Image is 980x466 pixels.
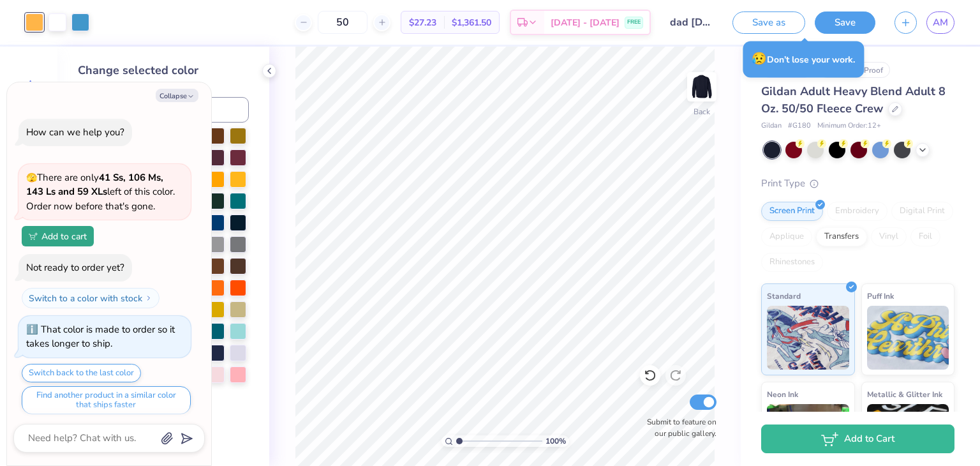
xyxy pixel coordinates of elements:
span: # G180 [788,121,811,132]
div: Applique [761,227,812,246]
button: Add to cart [22,226,94,246]
button: Add to Cart [761,425,954,453]
span: Metallic & Glitter Ink [867,387,942,401]
img: Puff Ink [867,306,949,370]
input: Untitled Design [660,10,723,35]
div: Back [694,106,710,117]
span: Minimum Order: 12 + [817,121,881,132]
div: Screen Print [761,202,823,221]
button: Collapse [156,89,198,102]
span: Gildan Adult Heavy Blend Adult 8 Oz. 50/50 Fleece Crew [761,84,946,116]
span: AM [933,15,948,30]
span: Neon Ink [767,387,798,401]
button: Save [815,11,875,34]
span: $1,361.50 [452,16,491,29]
span: 😥 [752,50,767,67]
span: Gildan [761,121,782,132]
span: FREE [627,18,641,27]
div: Print Type [761,176,954,191]
div: How can we help you? [26,126,124,139]
button: Switch to a color with stock [22,288,160,308]
label: Submit to feature on our public gallery. [640,416,716,439]
div: Vinyl [871,227,907,246]
span: [DATE] - [DATE] [551,16,620,29]
img: Back [689,74,715,100]
span: Standard [767,289,801,303]
div: Change selected color [78,62,249,79]
button: Find another product in a similar color that ships faster [22,386,191,414]
a: AM [926,11,954,34]
div: Embroidery [827,202,887,221]
img: Standard [767,306,849,370]
div: Don’t lose your work. [743,41,864,77]
div: Rhinestones [761,253,823,272]
div: That color is made to order so it takes longer to ship. [26,323,175,350]
div: Digital Print [891,202,953,221]
span: 🫣 [26,172,37,184]
span: $27.23 [409,16,436,29]
div: Foil [910,227,940,246]
span: There are only left of this color. Order now before that's gone. [26,171,175,213]
span: 100 % [546,435,566,447]
input: – – [318,11,367,34]
div: Transfers [816,227,867,246]
button: Save as [732,11,805,34]
span: Puff Ink [867,289,894,303]
img: Add to cart [29,232,38,240]
img: Switch to a color with stock [145,294,152,302]
div: Not ready to order yet? [26,261,124,274]
button: Switch back to the last color [22,364,141,382]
